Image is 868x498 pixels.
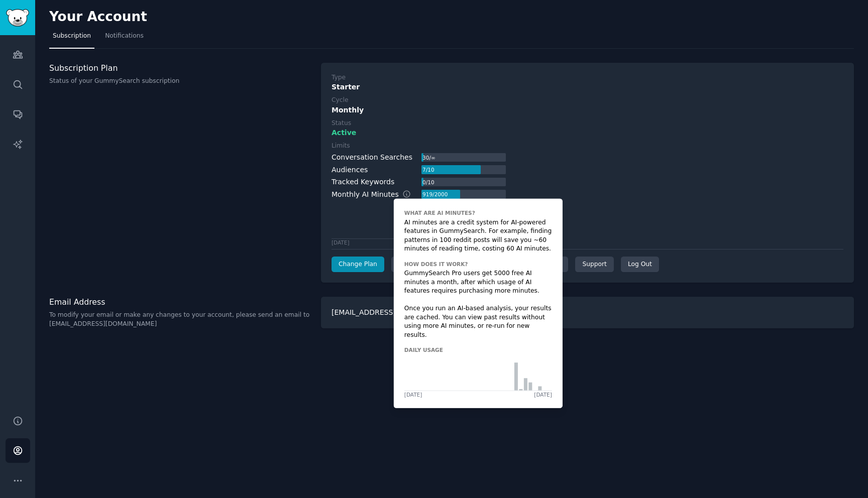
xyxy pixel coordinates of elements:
[621,257,659,273] div: Log Out
[404,260,468,267] div: How does it work?
[332,165,368,175] div: Audiences
[421,153,436,162] div: 30 / ∞
[391,257,444,273] div: Billing Portal
[332,142,350,151] div: Limits
[49,311,310,328] p: To modify your email or make any changes to your account, please send an email to [EMAIL_ADDRESS]...
[404,218,552,253] div: AI minutes are a credit system for AI-powered features in GummySearch. For example, finding patte...
[404,209,475,216] div: What are AI Minutes?
[332,257,384,273] a: Change Plan
[6,9,29,27] img: GummySearch logo
[332,239,350,246] div: [DATE]
[49,28,94,49] a: Subscription
[332,189,421,200] div: Monthly AI Minutes
[421,190,449,199] div: 919 / 2000
[332,177,394,187] div: Tracked Keywords
[321,297,854,328] div: [EMAIL_ADDRESS][DOMAIN_NAME]
[332,105,843,115] div: Monthly
[332,96,348,105] div: Cycle
[421,178,435,187] div: 0 / 10
[332,82,843,92] div: Starter
[53,32,91,41] span: Subscription
[404,346,443,353] div: Daily usage
[534,391,552,398] div: [DATE]
[332,73,346,82] div: Type
[332,128,356,138] span: Active
[49,77,310,86] p: Status of your GummySearch subscription
[575,257,613,273] a: Support
[421,165,435,174] div: 7 / 10
[404,391,422,398] div: [DATE]
[105,32,144,41] span: Notifications
[332,119,351,128] div: Status
[332,152,412,163] div: Conversation Searches
[101,28,147,49] a: Notifications
[49,9,147,25] h2: Your Account
[49,297,310,307] h3: Email Address
[49,63,310,73] h3: Subscription Plan
[404,269,552,339] div: GummySearch Pro users get 5000 free AI minutes a month, after which usage of AI features requires...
